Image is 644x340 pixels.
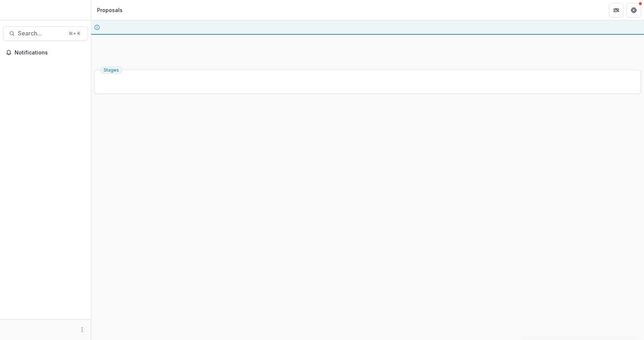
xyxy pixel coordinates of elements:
[3,47,88,58] button: Notifications
[104,68,119,73] span: Stages
[3,26,88,41] button: Search...
[94,5,126,15] nav: breadcrumb
[15,50,85,56] span: Notifications
[626,3,641,18] button: Get Help
[78,325,86,334] button: More
[97,6,123,14] div: Proposals
[609,3,624,18] button: Partners
[67,30,82,38] div: ⌘ + K
[18,30,64,37] span: Search...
